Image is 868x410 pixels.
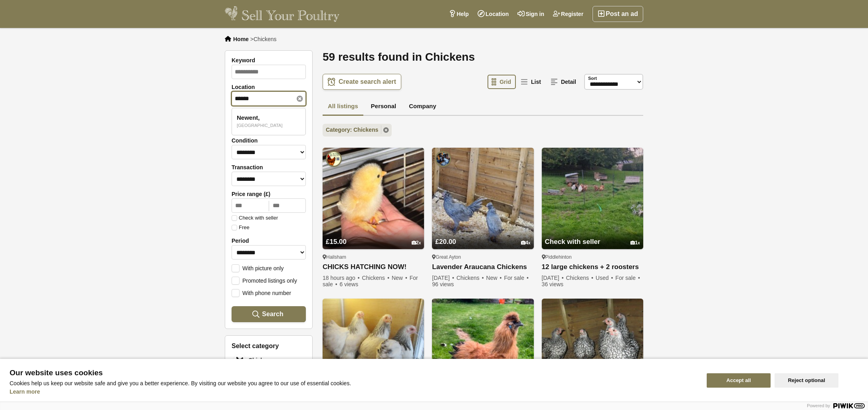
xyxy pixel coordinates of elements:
a: Lavender Araucana Chickens [432,263,533,271]
span: [DATE] [432,275,455,281]
span: New [392,275,408,281]
label: Free [232,225,250,230]
p: Cookies help us keep our website safe and give you a better experience. By visiting our website y... [10,380,697,386]
span: Chickens [456,275,485,281]
img: Chickens [236,357,244,364]
span: Chickens [362,275,390,281]
a: Check with seller 1 [542,223,643,249]
span: List [531,79,541,85]
a: CHICKS HATCHING NOW! [323,263,424,271]
div: 1 [630,240,640,246]
a: Chickens Chickens 59 [232,352,306,368]
span: Check with seller [545,238,600,246]
img: CHICKS HATCHING NOW! [323,148,424,249]
span: 96 views [432,281,454,287]
button: Reject optional [775,373,838,388]
em: 59 [275,357,279,364]
a: Grid [488,75,516,89]
span: [DATE] [542,275,565,281]
a: Home [233,36,249,42]
label: Price range (£) [232,191,306,197]
span: Powered by [807,403,830,408]
a: £20.00 4 [432,223,533,249]
span: £20.00 [435,238,456,246]
span: Grid [499,79,511,85]
label: With phone number [232,289,291,296]
label: Condition [232,137,306,144]
div: 4 [521,240,531,246]
label: Location [232,84,306,90]
a: Location [473,6,513,22]
img: Silver Laced Wyandotte Bantam pullets APHA Registered. [542,299,643,400]
span: 36 views [542,281,563,287]
span: 6 views [339,281,358,287]
a: Create search alert [323,74,401,90]
img: Sell Your Poultry [225,6,339,22]
button: Accept all [707,373,771,388]
span: New [486,275,503,281]
label: Check with seller [232,215,278,221]
span: Chickens [254,36,277,42]
span: For sale [504,275,529,281]
div: 2 [412,240,421,246]
img: Stell House Farm [435,151,451,167]
button: Search [232,306,306,322]
img: Lavender Araucana Chickens [432,148,533,249]
h1: 59 results found in Chickens [323,50,643,64]
h3: Select category [232,342,306,350]
label: With picture only [232,264,283,271]
a: 12 large chickens + 2 roosters [542,263,643,271]
span: Our website uses cookies [10,369,697,377]
span: £15.00 [326,238,347,246]
a: Sign in [513,6,549,22]
div: Piddlehinton [542,254,643,260]
span: For sale [615,275,640,281]
span: 18 hours ago [323,275,361,281]
a: Category: Chickens [323,124,392,137]
a: Learn more [10,388,40,395]
a: Post an ad [593,6,643,22]
a: List [517,75,546,89]
span: Search [262,310,283,318]
label: Period [232,238,306,244]
img: Silkie Cockerel - free [432,299,533,400]
em: [GEOGRAPHIC_DATA] [237,122,283,129]
a: All listings [323,98,363,116]
label: Promoted listings only [232,277,297,284]
div: Great Ayton [432,254,533,260]
span: Create search alert [339,78,396,86]
span: For sale [323,275,418,287]
span: Used [596,275,614,281]
a: Personal [366,98,401,116]
img: Columbian Pekin Bantam POL Pullets (2) [323,299,424,400]
a: Register [549,6,588,22]
div: Hailsham [323,254,424,260]
span: Newent [237,114,260,121]
label: Transaction [232,164,306,170]
a: Help [444,6,473,22]
span: Chickens [566,275,594,281]
a: Company [404,98,441,116]
span: Chickens [248,356,273,364]
a: £15.00 2 [323,223,424,249]
li: > [250,36,277,42]
label: Keyword [232,57,306,63]
a: Detail [547,75,581,89]
span: Detail [561,79,576,85]
img: 12 large chickens + 2 roosters [542,148,643,249]
img: Sam [326,151,342,167]
label: Sort [588,75,597,82]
